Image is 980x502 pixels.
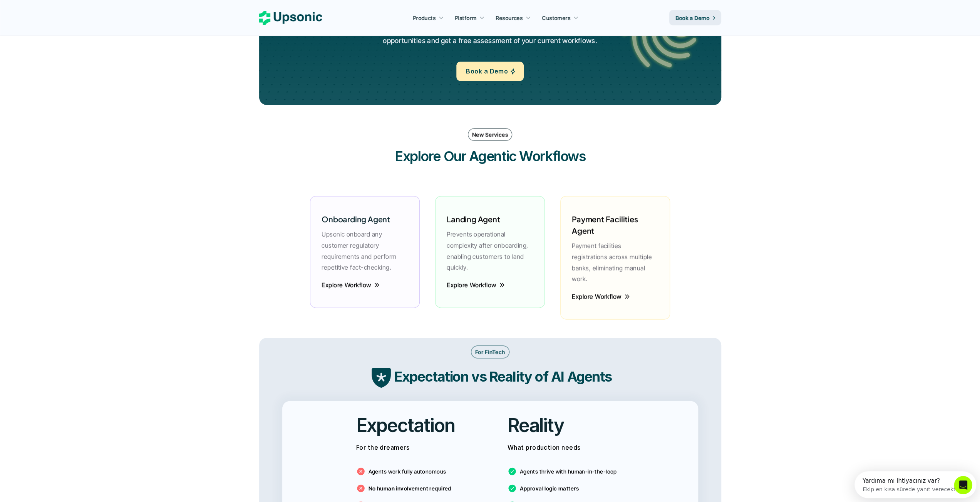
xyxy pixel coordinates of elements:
p: Book a Demo [466,66,508,77]
p: Explore Workflow [447,279,497,290]
iframe: Intercom live chat [954,476,972,494]
div: Intercom Messenger uygulamasını aç [3,3,129,24]
p: Resources [496,14,523,22]
p: Explore Workflow [322,279,372,290]
iframe: Intercom live chat keşif başlatıcısı [854,471,976,498]
h2: Expectation [356,412,455,438]
a: Book a Demo [669,10,721,25]
p: Agents thrive with human-in-the-loop [520,467,617,475]
div: Yardıma mı ihtiyacınız var? [8,7,106,13]
p: Explore Workflow [572,291,622,302]
p: Prevents operational complexity after onboarding, enabling customers to land quickly. [447,228,533,273]
p: Agents work fully autonomous [369,467,446,475]
h3: Explore Our Agentic Workflows [375,147,606,166]
h6: Payment Facilities Agent [572,213,658,236]
p: No human involvement required [369,484,451,492]
p: What production needs [508,442,624,453]
p: For FinTech [475,348,505,356]
p: Customers [542,14,571,22]
p: New Services [472,130,508,138]
h6: Landing Agent [447,213,500,225]
p: Payment facilities registrations across multiple banks, eliminating manual work. [572,240,658,284]
a: Products [408,11,448,25]
p: Upsonic onboard any customer regulatory requirements and perform repetitive fact-checking. [322,228,408,273]
h6: Onboarding Agent [322,213,390,225]
p: For the dreamers [356,442,473,453]
p: Approval logic matters [520,484,579,492]
div: Ekip en kısa sürede yanıt verecektir. [8,13,106,21]
h2: Reality [508,412,564,438]
p: Products [413,14,436,22]
p: Platform [455,14,476,22]
p: Book a Demo [675,14,710,22]
a: Book a Demo [456,62,524,81]
strong: Expectation vs Reality of AI Agents [394,368,612,385]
